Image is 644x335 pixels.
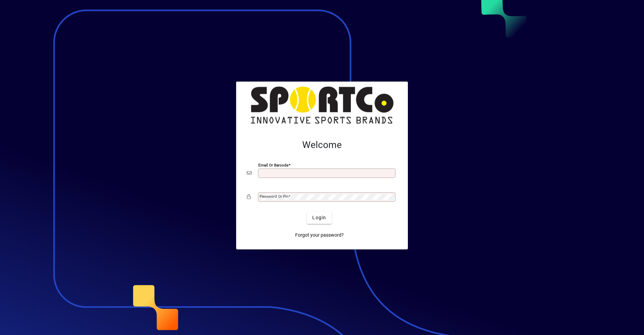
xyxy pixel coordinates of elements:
[258,162,288,167] mat-label: Email or Barcode
[312,214,326,221] span: Login
[292,229,346,241] a: Forgot your password?
[295,232,344,239] span: Forgot your password?
[247,139,397,151] h2: Welcome
[260,194,288,199] mat-label: Password or Pin
[307,212,331,224] button: Login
